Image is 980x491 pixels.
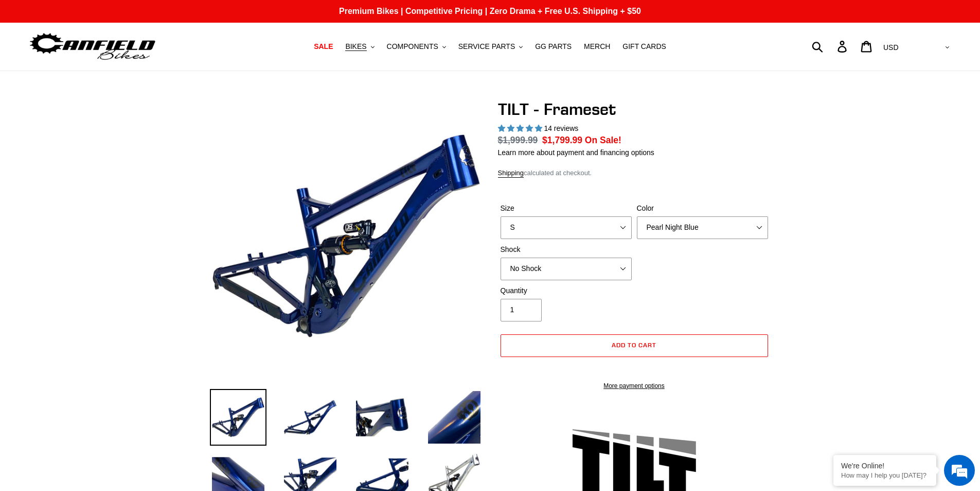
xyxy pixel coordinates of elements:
[453,40,528,54] button: SERVICE PARTS
[622,42,666,51] span: GIFT CARDS
[387,42,438,51] span: COMPONENTS
[498,168,771,178] div: calculated at checkout.
[542,135,582,145] span: $1,799.99
[282,389,338,446] img: Load image into Gallery viewer, TILT - Frameset
[426,389,483,446] img: Load image into Gallery viewer, TILT - Frameset
[309,40,338,54] a: SALE
[544,124,578,132] span: 14 reviews
[458,42,515,51] span: SERVICE PARTS
[501,334,768,357] button: Add to cart
[501,244,632,255] label: Shock
[498,169,524,178] a: Shipping
[501,381,768,391] a: More payment options
[585,133,621,147] span: On Sale!
[382,40,451,54] button: COMPONENTS
[210,389,266,446] img: Load image into Gallery viewer, TILT - Frameset
[498,148,654,157] a: Learn more about payment and financing options
[535,42,572,51] span: GG PARTS
[612,341,656,349] span: Add to cart
[501,285,632,296] label: Quantity
[28,30,157,63] img: Canfield Bikes
[345,42,366,51] span: BIKES
[637,203,768,214] label: Color
[617,40,671,54] a: GIFT CARDS
[354,389,411,446] img: Load image into Gallery viewer, TILT - Frameset
[841,462,929,470] div: We're Online!
[530,40,577,54] a: GG PARTS
[817,35,844,58] input: Search
[340,40,379,54] button: BIKES
[841,471,929,479] p: How may I help you today?
[314,42,333,51] span: SALE
[498,135,538,145] s: $1,999.99
[501,203,632,214] label: Size
[584,42,610,51] span: MERCH
[579,40,615,54] a: MERCH
[498,124,544,132] span: 5.00 stars
[498,99,771,119] h1: TILT - Frameset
